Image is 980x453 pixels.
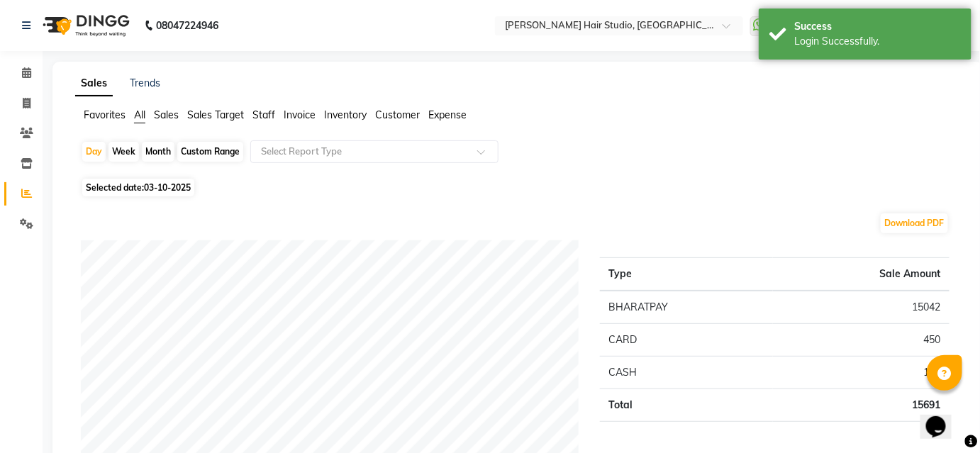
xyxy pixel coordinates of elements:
button: Download PDF [881,213,948,233]
a: Sales [75,71,113,96]
td: CARD [600,324,773,357]
td: BHARATPAY [600,291,773,324]
td: 199 [773,357,950,389]
a: Trends [130,77,160,89]
span: Inventory [324,108,367,121]
div: Month [142,142,174,162]
span: Customer [375,108,420,121]
span: Sales [154,108,179,121]
td: CASH [600,357,773,389]
th: Sale Amount [773,258,950,291]
span: Invoice [284,108,316,121]
span: Expense [428,108,467,121]
iframe: chat widget [920,396,966,439]
td: Total [600,389,773,422]
th: Type [600,258,773,291]
td: 450 [773,324,950,357]
div: Custom Range [177,142,243,162]
span: Sales Target [187,108,244,121]
span: Staff [252,108,275,121]
td: 15042 [773,291,950,324]
span: 03-10-2025 [144,182,191,193]
td: 15691 [773,389,950,422]
div: Week [108,142,139,162]
span: Selected date: [82,179,194,196]
div: Success [794,19,961,34]
div: Day [82,142,106,162]
span: Favorites [84,108,126,121]
img: logo [36,6,133,45]
b: 08047224946 [156,6,218,45]
span: All [134,108,145,121]
div: Login Successfully. [794,34,961,49]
